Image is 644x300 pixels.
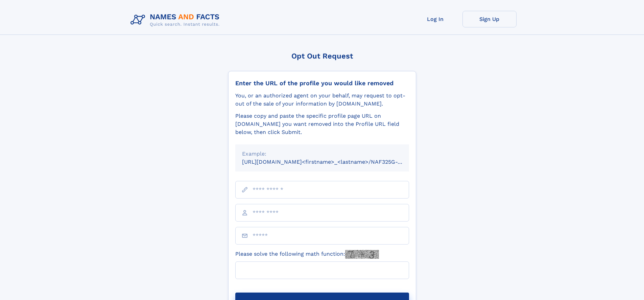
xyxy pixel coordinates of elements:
[242,150,402,158] div: Example:
[462,11,517,27] a: Sign Up
[235,79,409,87] div: Enter the URL of the profile you would like removed
[235,92,409,108] div: You, or an authorized agent on your behalf, may request to opt-out of the sale of your informatio...
[242,159,422,165] small: [URL][DOMAIN_NAME]<firstname>_<lastname>/NAF325G-xxxxxxxx
[235,250,379,259] label: Please solve the following math function:
[408,11,462,27] a: Log In
[128,11,225,29] img: Logo Names and Facts
[235,112,409,136] div: Please copy and paste the specific profile page URL on [DOMAIN_NAME] you want removed into the Pr...
[228,52,416,60] div: Opt Out Request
